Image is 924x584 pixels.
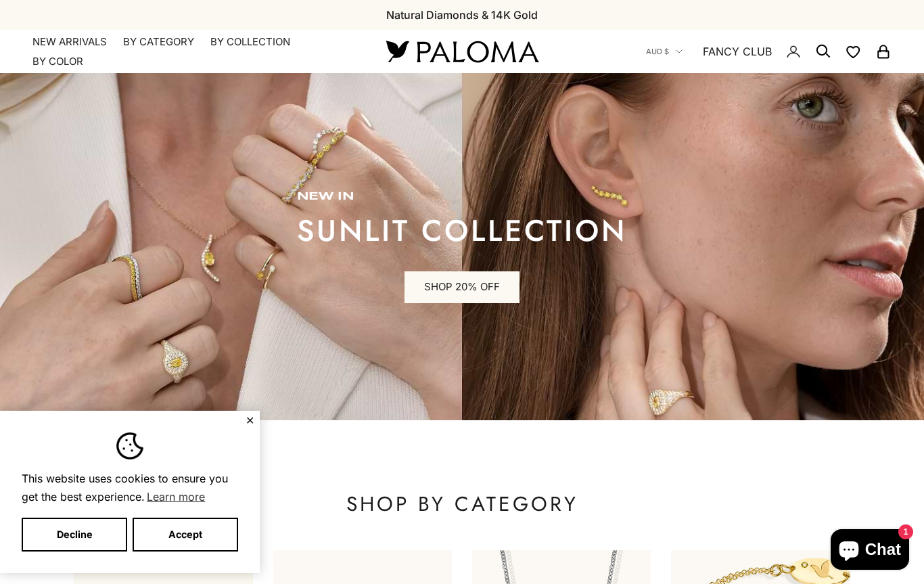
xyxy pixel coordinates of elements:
span: AUD $ [646,45,669,58]
summary: By Collection [210,35,290,49]
p: SHOP BY CATEGORY [74,491,850,518]
inbox-online-store-chat: Shopify online store chat [827,529,913,573]
a: NEW ARRIVALS [32,35,107,49]
nav: Secondary navigation [646,30,892,73]
summary: By Category [123,35,194,49]
p: Natural Diamonds & 14K Gold [386,6,538,24]
span: This website uses cookies to ensure you get the best experience. [22,470,238,507]
button: Close [246,416,254,424]
p: new in [297,190,627,204]
summary: By Color [32,55,83,68]
nav: Primary navigation [32,35,354,68]
a: FANCY CLUB [703,43,772,60]
button: Accept [133,518,238,552]
p: sunlit collection [297,217,627,244]
a: SHOP 20% OFF [405,271,519,304]
a: Learn more [145,487,207,507]
button: AUD $ [646,45,683,58]
img: Cookie banner [116,432,143,459]
button: Decline [22,518,127,552]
